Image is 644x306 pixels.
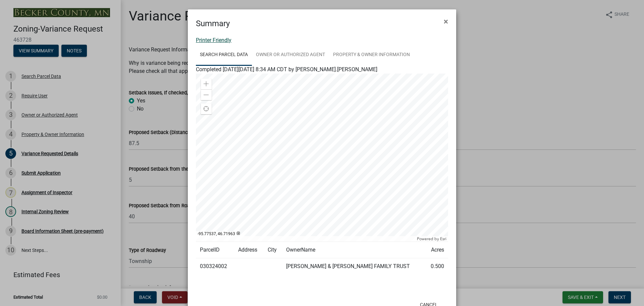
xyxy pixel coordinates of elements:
[440,236,446,241] a: Esri
[196,17,230,30] h4: Summary
[196,242,234,258] td: ParcelID
[264,242,282,258] td: City
[282,258,425,275] td: [PERSON_NAME] & [PERSON_NAME] FAMILY TRUST
[201,79,212,89] div: Zoom in
[438,12,453,31] button: Close
[252,44,329,66] a: Owner or Authorized Agent
[282,242,425,258] td: OwnerName
[425,242,448,258] td: Acres
[234,242,264,258] td: Address
[444,17,448,26] span: ×
[201,103,212,114] div: Find my location
[196,44,252,66] a: Search Parcel Data
[196,258,234,275] td: 030324002
[196,66,377,73] span: Completed [DATE][DATE] 8:34 AM CDT by [PERSON_NAME].[PERSON_NAME]
[425,258,448,275] td: 0.500
[329,44,414,66] a: Property & Owner Information
[196,37,231,43] a: Printer Friendly
[415,236,448,242] div: Powered by
[201,89,212,100] div: Zoom out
